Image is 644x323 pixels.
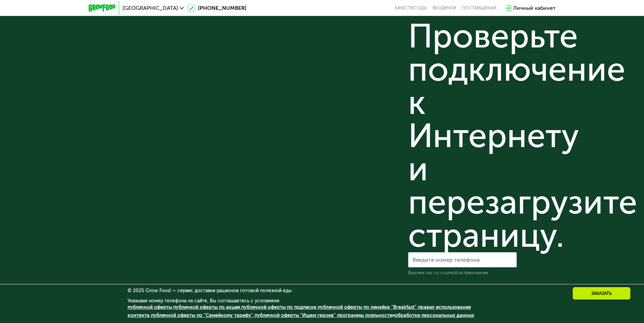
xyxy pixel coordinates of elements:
label: Введите номер телефона [413,258,480,262]
div: поставщикам [462,5,496,11]
div: Вышлем смс со ссылкой на приложение [408,270,517,276]
a: программы лояльности [337,312,392,318]
div: Заказать [572,287,631,300]
a: публичной оферты по подписке [241,304,316,310]
div: Указывая номер телефона на сайте, Вы соглашаетесь с условиями [128,299,517,323]
a: Качество еды [395,5,427,11]
a: публичной оферты по акции [173,304,240,310]
span: , , , , , , , и [128,304,474,318]
div: © 2025 Grow Food — сервис доставки рационов готовой полезной еды [128,288,517,293]
a: публичной оферты по "Семейному тарифу" [151,312,253,318]
a: публичной оферты "Ищем героев" [254,312,336,318]
span: [GEOGRAPHIC_DATA] [123,5,178,11]
a: Вендинги [432,5,456,11]
a: публичной оферты по линейке "Breakfast" [318,304,417,310]
div: Личный кабинет [513,4,556,12]
a: обработки персональных данных [395,312,474,318]
a: [PHONE_NUMBER] [187,4,246,12]
a: публичной оферты [128,304,172,310]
